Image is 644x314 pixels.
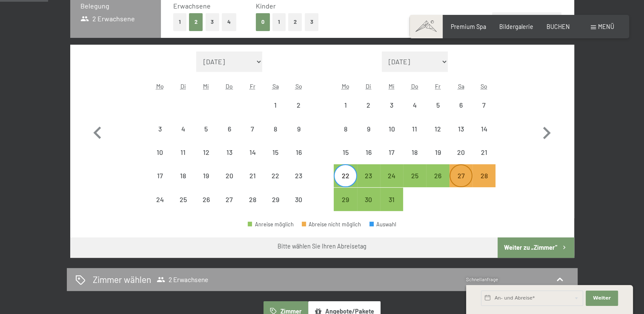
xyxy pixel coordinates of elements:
[172,126,194,147] div: 4
[403,117,426,140] div: Abreise nicht möglich
[380,141,403,164] div: Wed Dec 17 2025
[593,295,611,302] span: Weiter
[389,83,395,90] abbr: Mittwoch
[172,164,195,187] div: Abreise nicht möglich
[242,196,263,217] div: 28
[334,188,357,211] div: Mon Dec 29 2025
[426,141,449,164] div: Abreise nicht möglich
[264,117,287,140] div: Abreise nicht möglich
[218,188,241,211] div: Thu Nov 27 2025
[195,172,217,194] div: 19
[426,94,449,117] div: Fri Dec 05 2025
[173,2,211,10] span: Erwachsene
[206,13,220,31] button: 3
[426,141,449,164] div: Fri Dec 19 2025
[404,102,425,123] div: 4
[172,164,195,187] div: Tue Nov 18 2025
[357,188,380,211] div: Tue Dec 30 2025
[264,188,287,211] div: Sat Nov 29 2025
[149,149,171,170] div: 10
[287,164,310,187] div: Sun Nov 23 2025
[449,141,472,164] div: Sat Dec 20 2025
[264,117,287,140] div: Sat Nov 08 2025
[334,117,357,140] div: Mon Dec 08 2025
[358,126,379,147] div: 9
[481,83,487,90] abbr: Sonntag
[195,149,217,170] div: 12
[334,141,357,164] div: Mon Dec 15 2025
[305,13,319,31] button: 3
[358,149,379,170] div: 16
[287,94,310,117] div: Sun Nov 02 2025
[265,196,286,217] div: 29
[404,126,425,147] div: 11
[334,94,357,117] div: Mon Dec 01 2025
[427,172,448,194] div: 26
[241,188,264,211] div: Fri Nov 28 2025
[472,117,495,140] div: Abreise nicht möglich
[357,117,380,140] div: Abreise nicht möglich
[449,117,472,140] div: Sat Dec 13 2025
[357,141,380,164] div: Abreise nicht möglich
[149,188,172,211] div: Mon Nov 24 2025
[149,117,172,140] div: Abreise nicht möglich
[195,141,218,164] div: Abreise nicht möglich
[195,188,218,211] div: Wed Nov 26 2025
[357,94,380,117] div: Abreise nicht möglich
[219,172,240,194] div: 20
[149,164,172,187] div: Abreise nicht möglich
[586,291,618,306] button: Weiter
[288,13,302,31] button: 2
[380,188,403,211] div: Wed Dec 31 2025
[241,141,264,164] div: Fri Nov 14 2025
[492,12,561,31] button: Zimmer hinzufügen
[472,164,495,187] div: Sun Dec 28 2025
[149,141,172,164] div: Mon Nov 10 2025
[85,51,110,211] button: Vorheriger Monat
[357,117,380,140] div: Tue Dec 09 2025
[335,102,356,123] div: 1
[426,117,449,140] div: Fri Dec 12 2025
[334,164,357,187] div: Abreise möglich
[222,13,236,31] button: 4
[195,126,217,147] div: 5
[449,94,472,117] div: Abreise nicht möglich
[288,126,309,147] div: 9
[264,164,287,187] div: Sat Nov 22 2025
[195,164,218,187] div: Abreise nicht möglich
[411,83,418,90] abbr: Donnerstag
[218,117,241,140] div: Thu Nov 06 2025
[241,188,264,211] div: Abreise nicht möglich
[172,172,194,194] div: 18
[435,83,441,90] abbr: Freitag
[265,102,286,123] div: 1
[403,94,426,117] div: Abreise nicht möglich
[450,126,472,147] div: 13
[149,164,172,187] div: Mon Nov 17 2025
[287,164,310,187] div: Abreise nicht möglich
[248,222,294,227] div: Anreise möglich
[242,149,263,170] div: 14
[265,126,286,147] div: 8
[241,164,264,187] div: Fri Nov 21 2025
[380,94,403,117] div: Abreise nicht möglich
[357,164,380,187] div: Tue Dec 23 2025
[218,117,241,140] div: Abreise nicht möglich
[249,83,255,90] abbr: Freitag
[242,172,263,194] div: 21
[172,117,195,140] div: Tue Nov 04 2025
[241,141,264,164] div: Abreise nicht möglich
[499,23,533,30] span: Bildergalerie
[598,23,614,30] span: Menü
[287,117,310,140] div: Abreise nicht möglich
[458,83,464,90] abbr: Samstag
[189,13,203,31] button: 2
[450,102,472,123] div: 6
[287,117,310,140] div: Sun Nov 09 2025
[380,94,403,117] div: Wed Dec 03 2025
[381,102,402,123] div: 3
[218,141,241,164] div: Thu Nov 13 2025
[256,13,270,31] button: 0
[472,94,495,117] div: Abreise nicht möglich
[472,141,495,164] div: Sun Dec 21 2025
